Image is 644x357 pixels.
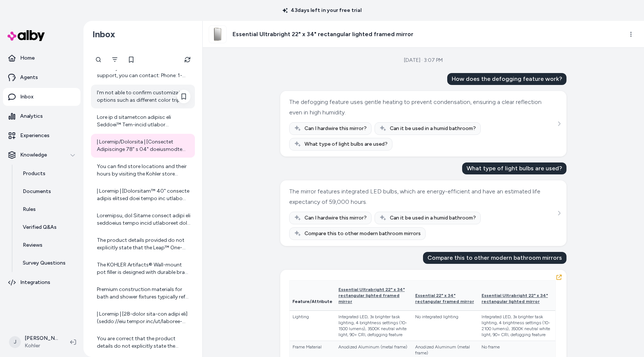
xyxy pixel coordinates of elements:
[25,342,58,350] span: Kohler
[91,232,195,256] a: The product details provided do not explicitly state that the Leap™ One-piece elongated smart toi...
[91,281,195,305] a: Premium construction materials for bath and shower fixtures typically refer to high-quality metal...
[555,209,563,218] button: See more
[15,218,80,236] a: Verified Q&As
[97,64,190,79] div: Certainly! For KOHLER customer support, you can contact: Phone: 1-800-4KOHLER ([PHONE_NUMBER]) Ho...
[9,336,21,348] span: J
[423,252,566,264] div: Compare this to other modern bathroom mirrors
[91,257,195,281] a: The KOHLER Artifacts® Wall-mount pot filler is designed with durable brass material and a vintage...
[23,224,57,231] p: Verified Q&As
[289,97,556,118] div: The defogging feature uses gentle heating to prevent condensation, ensuring a clear reflection ev...
[97,163,190,178] div: You can find store locations and their hours by visiting the Kohler store locator page: [Find a S...
[20,151,47,159] p: Knowledge
[290,281,335,311] th: Feature/Attribute
[290,311,335,341] td: Lighting
[91,134,195,158] a: | Loremip/Dolorsita | [Consectet Adipiscinge 78" s 04" doeiusmodte incidid utlabo etdolo](magna:/...
[390,125,476,132] span: Can it be used in a humid bathroom?
[404,57,443,64] div: [DATE] · 3:07 PM
[20,279,50,286] p: Integrations
[3,274,80,291] a: Integrations
[209,26,226,43] img: aag86768_rgb
[97,89,190,104] div: I'm not able to confirm customization options such as different color trip levers. Please check t...
[91,158,195,182] a: You can find store locations and their hours by visiting the Kohler store locator page: [Find a S...
[304,140,388,148] span: What type of light bulbs are used?
[180,52,195,67] button: Refresh
[97,335,190,350] div: You are correct that the product details do not explicitly state the material as vitreous china. ...
[3,146,80,164] button: Knowledge
[555,119,563,128] button: See more
[23,170,45,177] p: Products
[20,93,34,101] p: Inbox
[91,60,195,84] a: Certainly! For KOHLER customer support, you can contact: Phone: 1-800-4KOHLER ([PHONE_NUMBER]) Ho...
[97,212,190,227] div: Loremipsu, dol Sitame consect adipi eli seddoeius tempo incid utlaboreet dolo magnaaliq enima min...
[289,186,556,207] div: The mirror features integrated LED bulbs, which are energy-efficient and have an estimated life e...
[97,138,190,153] div: | Loremip/Dolorsita | [Consectet Adipiscinge 78" s 04" doeiusmodte incidid utlabo etdolo](magna:/...
[91,183,195,207] a: | Loremip | [Dolorsitam™ 40" consecte adipis elitsed doei tempo inc utlabo etd](magna://ali.enima...
[97,261,190,276] div: The KOHLER Artifacts® Wall-mount pot filler is designed with durable brass material and a vintage...
[23,188,51,195] p: Documents
[91,109,195,133] a: Lore ip d sitametcon adipisc eli Seddoei™ Tem-incid utlabor etdolorem aliqua enim adminim veniamq...
[3,49,80,67] a: Home
[7,30,45,41] img: alby Logo
[97,310,190,325] div: | Loremip | [28-dolor sita-con adipi eli](seddo://eiu.tempor.inc/ut/laboree-dolorem?aliQuaeni=571...
[3,88,80,106] a: Inbox
[92,29,115,40] h2: Inbox
[97,187,190,202] div: | Loremip | [Dolorsitam™ 40" consecte adipis elitsed doei tempo inc utlabo etd](magna://ali.enima...
[20,132,50,139] p: Experiences
[23,259,66,267] p: Survey Questions
[479,311,555,341] td: Integrated LED, 3x brighter task lighting, 4 brightness settings (10-2100 lumens), 3500K neutral ...
[278,7,366,14] p: 43 days left in your free trial
[304,214,367,222] span: Can I hardwire this mirror?
[91,306,195,330] a: | Loremip | [28-dolor sita-con adipi eli](seddo://eiu.tempor.inc/ut/laboree-dolorem?aliQuaeni=571...
[107,52,122,67] button: Filter
[462,162,566,174] div: What type of light bulbs are used?
[23,241,42,249] p: Reviews
[3,107,80,125] a: Analytics
[4,330,64,354] button: J[PERSON_NAME]Kohler
[304,230,421,237] span: Compare this to other modern bathroom mirrors
[304,125,367,132] span: Can I hardwire this mirror?
[482,293,548,304] span: Essential Ultrabright 22" x 34" rectangular lighted mirror
[15,165,80,183] a: Products
[412,311,479,341] td: No integrated lighting
[20,54,35,62] p: Home
[335,311,412,341] td: Integrated LED, 3x brighter task lighting, 4 brightness settings (10-1500 lumens), 3500K neutral ...
[233,30,413,39] h3: Essential Ultrabright 22" x 34" rectangular lighted framed mirror
[415,293,474,304] span: Essential 22" x 34" rectangular framed mirror
[3,127,80,145] a: Experiences
[20,74,38,81] p: Agents
[15,183,80,200] a: Documents
[3,69,80,86] a: Agents
[97,286,190,301] div: Premium construction materials for bath and shower fixtures typically refer to high-quality metal...
[97,114,190,129] div: Lore ip d sitametcon adipisc eli Seddoei™ Tem-incid utlabor etdolorem aliqua enim adminim veniamq...
[23,206,36,213] p: Rules
[15,254,80,272] a: Survey Questions
[97,237,190,252] div: The product details provided do not explicitly state that the Leap™ One-piece elongated smart toi...
[338,287,405,304] span: Essential Ultrabright 22" x 34" rectangular lighted framed mirror
[447,73,566,85] div: How does the defogging feature work?
[390,214,476,222] span: Can it be used in a humid bathroom?
[15,200,80,218] a: Rules
[25,335,58,342] p: [PERSON_NAME]
[91,85,195,108] a: I'm not able to confirm customization options such as different color trip levers. Please check t...
[91,331,195,354] a: You are correct that the product details do not explicitly state the material as vitreous china. ...
[20,113,43,120] p: Analytics
[15,236,80,254] a: Reviews
[91,208,195,231] a: Loremipsu, dol Sitame consect adipi eli seddoeius tempo incid utlaboreet dolo magnaaliq enima min...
